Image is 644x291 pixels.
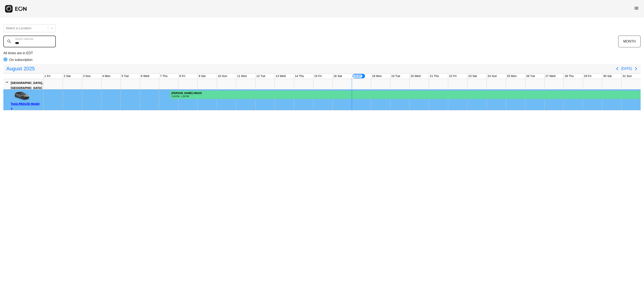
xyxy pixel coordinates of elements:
[9,57,32,62] p: On subscription
[564,73,574,79] div: 28 Thu
[171,92,202,95] div: [PERSON_NAME] #69133
[121,73,130,79] div: 5 Tue
[11,101,42,111] div: Tesla R82UZD Model Y
[525,73,536,79] div: 26 Tue
[583,73,592,79] div: 29 Fri
[634,6,639,11] span: menu
[3,51,641,56] p: All times are in EDT
[217,73,228,79] div: 10 Sun
[618,36,641,47] button: MONTH
[448,73,457,79] div: 22 Fri
[333,73,343,79] div: 16 Sat
[371,73,383,79] div: 18 Mon
[170,89,641,99] div: Rented for 30 days by Charles Dean Current status is rental
[198,73,206,79] div: 9 Sat
[622,73,632,79] div: 31 Sun
[602,73,612,79] div: 30 Sat
[63,73,71,79] div: 2 Sat
[487,73,498,79] div: 24 Sun
[632,64,640,73] button: Next page
[159,73,168,79] div: 7 Thu
[5,64,23,73] span: August
[545,73,556,79] div: 27 Wed
[294,73,305,79] div: 14 Thu
[410,73,421,79] div: 20 Wed
[621,65,632,72] button: [DATE]
[352,73,365,79] div: 17 Sun
[429,73,440,79] div: 21 Thu
[4,64,37,73] button: August2025
[390,73,401,79] div: 19 Tue
[82,73,92,79] div: 3 Sun
[178,73,186,79] div: 8 Fri
[15,37,33,41] label: Search calendar
[467,73,478,79] div: 23 Sat
[44,73,51,79] div: 1 Fri
[101,73,111,79] div: 4 Mon
[171,95,202,98] div: 1:30 PM - 1:30 PM
[236,73,248,79] div: 11 Mon
[140,73,150,79] div: 6 Wed
[275,73,287,79] div: 13 Wed
[313,73,323,79] div: 15 Fri
[506,73,518,79] div: 25 Mon
[11,80,43,90] div: [GEOGRAPHIC_DATA], [GEOGRAPHIC_DATA]
[11,91,32,101] img: car
[256,73,266,79] div: 12 Tue
[23,64,36,73] span: 2025
[613,64,621,73] button: Previous page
